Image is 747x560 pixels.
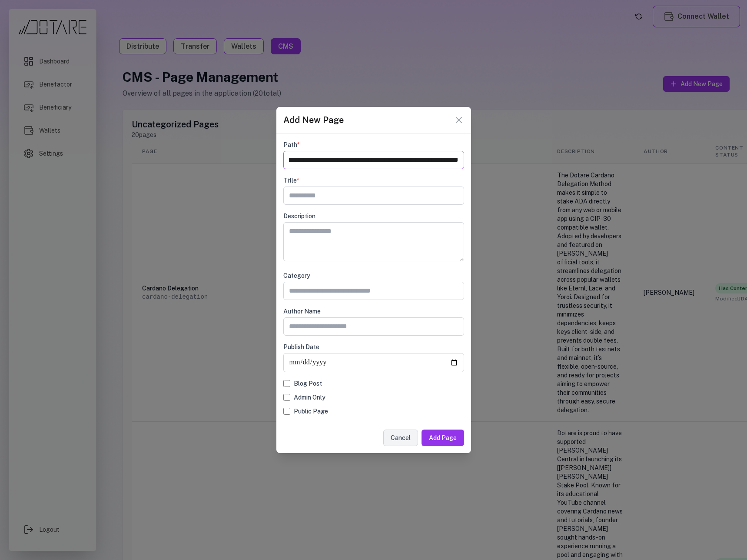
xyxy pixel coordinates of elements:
[294,407,328,416] label: Public Page
[283,114,344,126] h2: Add New Page
[294,393,325,402] label: Admin Only
[283,176,464,185] label: Title
[283,212,464,220] label: Description
[383,430,418,446] button: Cancel
[283,307,464,316] label: Author Name
[283,140,464,149] label: Path
[422,430,464,446] button: Add Page
[283,343,464,351] label: Publish Date
[283,271,464,280] label: Category
[294,379,322,388] label: Blog Post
